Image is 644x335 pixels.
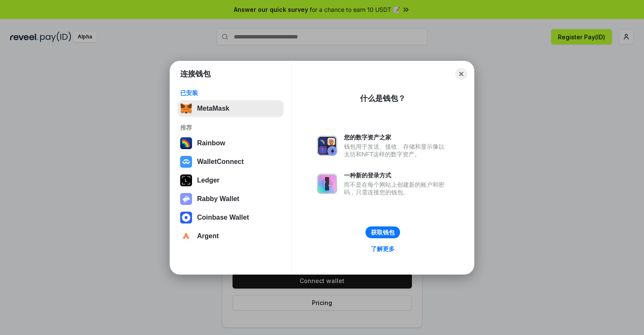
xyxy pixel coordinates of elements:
img: svg+xml,%3Csvg%20xmlns%3D%22http%3A%2F%2Fwww.w3.org%2F2000%2Fsvg%22%20width%3D%2228%22%20height%3... [180,174,192,186]
button: Coinbase Wallet [178,209,284,226]
img: svg+xml,%3Csvg%20width%3D%2228%22%20height%3D%2228%22%20viewBox%3D%220%200%2028%2028%22%20fill%3D... [180,230,192,242]
a: 了解更多 [366,243,400,254]
img: svg+xml,%3Csvg%20xmlns%3D%22http%3A%2F%2Fwww.w3.org%2F2000%2Fsvg%22%20fill%3D%22none%22%20viewBox... [317,136,337,156]
button: Ledger [178,172,284,189]
div: Rabby Wallet [197,195,239,203]
div: MetaMask [197,105,229,112]
img: svg+xml,%3Csvg%20width%3D%2228%22%20height%3D%2228%22%20viewBox%3D%220%200%2028%2028%22%20fill%3D... [180,212,192,223]
button: Rabby Wallet [178,191,284,207]
h1: 连接钱包 [180,69,211,79]
div: 一种新的登录方式 [344,172,449,179]
div: 推荐 [180,124,281,131]
div: 获取钱包 [371,229,395,236]
div: Rainbow [197,139,225,147]
img: svg+xml,%3Csvg%20xmlns%3D%22http%3A%2F%2Fwww.w3.org%2F2000%2Fsvg%22%20fill%3D%22none%22%20viewBox... [180,193,192,205]
div: 已安装 [180,89,281,97]
div: 了解更多 [371,245,395,253]
button: Rainbow [178,135,284,152]
div: Argent [197,232,219,240]
button: 获取钱包 [365,226,400,238]
div: 什么是钱包？ [360,93,406,103]
button: Close [455,68,467,80]
div: Coinbase Wallet [197,214,249,221]
img: svg+xml,%3Csvg%20xmlns%3D%22http%3A%2F%2Fwww.w3.org%2F2000%2Fsvg%22%20fill%3D%22none%22%20viewBox... [317,174,337,194]
div: 而不是在每个网站上创建新的账户和密码，只需连接您的钱包。 [344,181,449,196]
div: Ledger [197,177,219,184]
div: 您的数字资产之家 [344,133,449,141]
img: svg+xml,%3Csvg%20width%3D%22120%22%20height%3D%22120%22%20viewBox%3D%220%200%20120%20120%22%20fil... [180,137,192,149]
button: WalletConnect [178,153,284,170]
div: 钱包用于发送、接收、存储和显示像以太坊和NFT这样的数字资产。 [344,143,449,158]
button: Argent [178,228,284,245]
img: svg+xml,%3Csvg%20width%3D%2228%22%20height%3D%2228%22%20viewBox%3D%220%200%2028%2028%22%20fill%3D... [180,156,192,168]
img: svg+xml,%3Csvg%20fill%3D%22none%22%20height%3D%2233%22%20viewBox%3D%220%200%2035%2033%22%20width%... [180,103,192,114]
div: WalletConnect [197,158,244,166]
button: MetaMask [178,100,284,117]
